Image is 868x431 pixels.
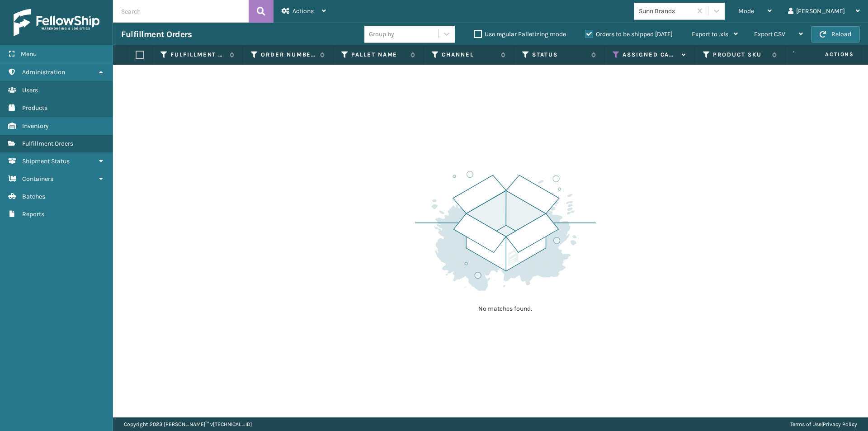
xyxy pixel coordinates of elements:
span: Shipment Status [22,157,70,165]
label: Orders to be shipped [DATE] [585,30,673,38]
span: Fulfillment Orders [22,140,73,147]
div: Group by [369,29,394,39]
span: Administration [22,68,65,76]
span: Products [22,104,47,112]
img: logo [14,9,99,36]
span: Mode [738,7,754,15]
span: Actions [797,47,859,62]
label: Assigned Carrier Service [623,51,677,59]
span: Containers [22,175,53,183]
label: Use regular Palletizing mode [474,30,566,38]
button: Reload [811,26,860,43]
span: Export CSV [754,30,785,38]
span: Inventory [22,122,49,130]
a: Privacy Policy [823,421,857,427]
span: Actions [292,7,314,15]
label: Order Number [261,51,316,59]
label: Pallet Name [351,51,406,59]
div: | [790,417,857,431]
label: Status [532,51,587,59]
span: Batches [22,193,45,200]
label: Fulfillment Order Id [170,51,225,59]
span: Users [22,86,38,94]
span: Menu [21,50,37,58]
label: Channel [442,51,496,59]
div: Sunn Brands [639,6,693,16]
span: Export to .xls [692,30,728,38]
p: Copyright 2023 [PERSON_NAME]™ v [TECHNICAL_ID] [124,417,252,431]
label: Product SKU [713,51,768,59]
span: Reports [22,210,44,218]
a: Terms of Use [790,421,821,427]
h3: Fulfillment Orders [121,29,192,40]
